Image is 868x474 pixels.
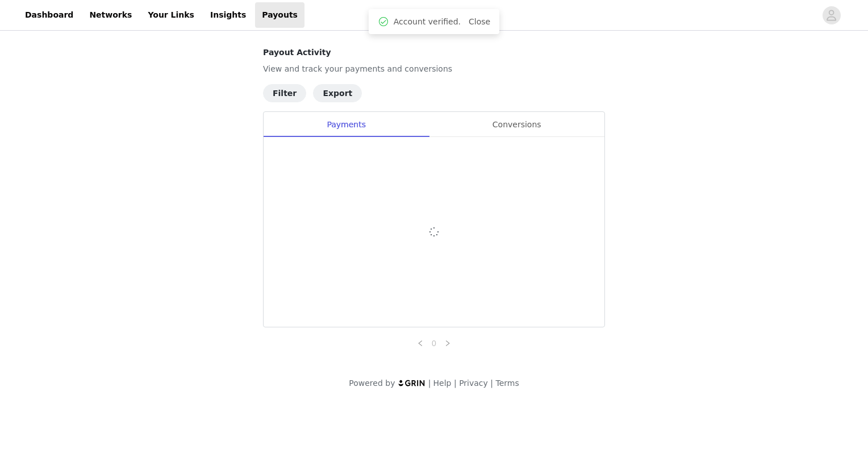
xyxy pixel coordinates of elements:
a: 0 [428,337,440,350]
li: Previous Page [414,336,427,350]
span: Powered by [349,379,395,388]
a: Your Links [141,2,201,28]
i: icon: left [417,340,424,347]
span: Account verified. [394,16,461,28]
li: 0 [427,336,441,350]
button: Filter [263,84,306,102]
h4: Payout Activity [263,47,605,59]
div: avatar [826,6,837,24]
a: Privacy [459,379,488,388]
li: Next Page [441,336,454,350]
img: logo [398,379,426,386]
span: | [490,379,493,388]
div: Payments [264,112,429,138]
p: View and track your payments and conversions [263,63,605,75]
a: Dashboard [18,2,80,28]
i: icon: right [444,340,451,347]
a: Help [433,379,452,388]
a: Close [469,17,490,26]
span: | [454,379,457,388]
a: Insights [203,2,253,28]
a: Payouts [255,2,304,28]
div: Conversions [429,112,604,138]
a: Networks [82,2,139,28]
button: Export [313,84,362,102]
span: | [428,379,431,388]
a: Terms [495,379,519,388]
